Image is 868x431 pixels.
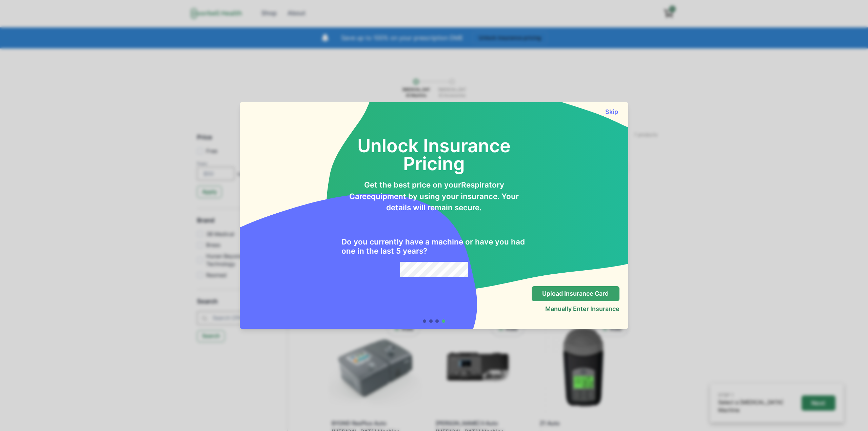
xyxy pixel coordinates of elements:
[545,305,619,312] button: Manually Enter Insurance
[341,237,527,256] h2: Do you currently have a machine or have you had one in the last 5 years?
[542,290,609,297] p: Upload Insurance Card
[341,118,527,173] h2: Unlock Insurance Pricing
[341,179,527,213] p: Get the best price on your Respiratory Care equipment by using your insurance. Your details will ...
[532,286,619,301] button: Upload Insurance Card
[604,108,619,115] button: Skip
